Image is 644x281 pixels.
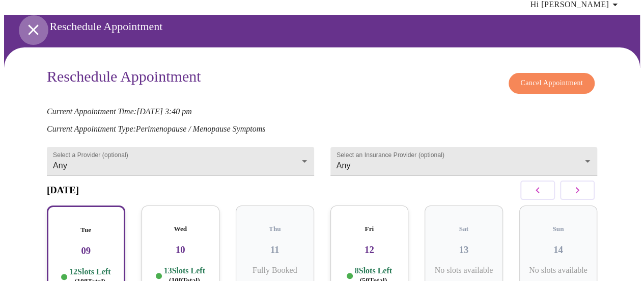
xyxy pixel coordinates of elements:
[47,147,314,175] div: Any
[47,185,79,196] h3: [DATE]
[520,77,583,90] span: Cancel Appointment
[56,226,116,234] h5: Tue
[47,68,201,89] h3: Reschedule Appointment
[527,225,590,233] h5: Sun
[244,225,306,233] h5: Thu
[244,244,306,256] h3: 11
[50,20,587,33] h3: Reschedule Appointment
[339,225,401,233] h5: Fri
[47,107,192,116] em: Current Appointment Time: [DATE] 3:40 pm
[433,244,495,256] h3: 13
[527,244,590,256] h3: 14
[527,266,590,275] p: No slots available
[244,266,306,275] p: Fully Booked
[47,124,265,133] em: Current Appointment Type: Perimenopause / Menopause Symptoms
[509,73,595,94] button: Cancel Appointment
[433,225,495,233] h5: Sat
[150,225,212,233] h5: Wed
[18,15,48,45] button: open drawer
[339,244,401,256] h3: 12
[56,245,116,257] h3: 09
[150,244,212,256] h3: 10
[433,266,495,275] p: No slots available
[330,147,598,175] div: Any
